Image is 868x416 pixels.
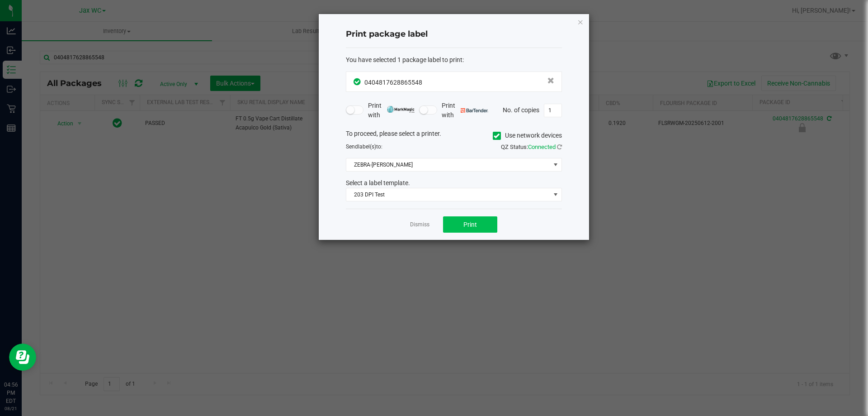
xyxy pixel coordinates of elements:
[346,55,562,65] div: :
[501,143,562,150] span: QZ Status:
[346,56,462,63] span: You have selected 1 package label to print
[443,216,497,233] button: Print
[442,101,488,120] span: Print with
[461,108,488,113] img: bartender.png
[528,143,556,150] span: Connected
[354,77,362,86] span: In Sync
[339,178,569,188] div: Select a label template.
[368,101,415,120] span: Print with
[346,143,382,150] span: Send to:
[503,106,539,113] span: No. of copies
[463,221,477,228] span: Print
[346,188,550,201] span: 203 DPI Test
[410,221,429,229] a: Dismiss
[493,131,562,140] label: Use network devices
[339,129,569,143] div: To proceed, please select a printer.
[364,79,422,86] span: 0404817628865548
[346,158,550,171] span: ZEBRA-[PERSON_NAME]
[358,143,376,150] span: label(s)
[346,29,562,40] h4: Print package label
[9,344,36,371] iframe: Resource center
[387,106,415,113] img: mark_magic_cybra.png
